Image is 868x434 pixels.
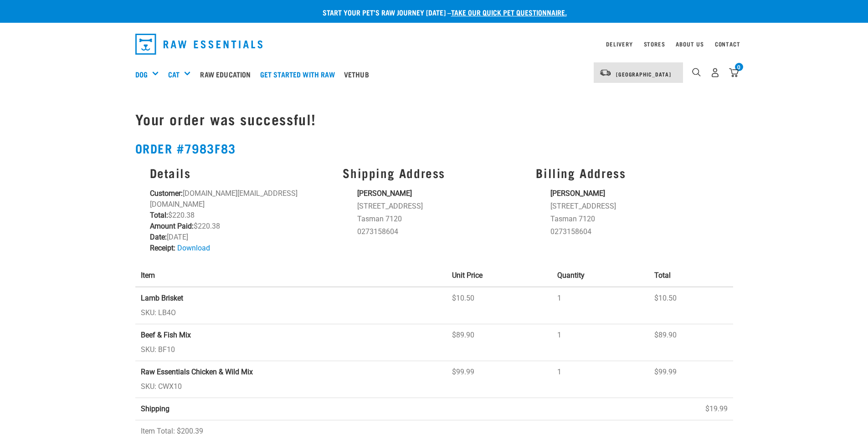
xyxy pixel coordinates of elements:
[177,244,210,252] a: Download
[606,42,632,46] a: Delivery
[357,214,525,225] li: Tasman 7120
[649,361,733,398] td: $99.99
[135,361,447,398] td: SKU: CWX10
[342,56,376,92] a: Vethub
[135,141,733,155] h2: Order #7983f83
[135,69,148,80] a: Dog
[550,226,718,237] li: 0273158604
[357,201,525,212] li: [STREET_ADDRESS]
[692,68,701,77] img: home-icon-1@2x.png
[552,265,649,287] th: Quantity
[150,233,167,241] strong: Date:
[536,166,718,180] h3: Billing Address
[552,361,649,398] td: 1
[447,361,551,398] td: $99.99
[715,42,740,46] a: Contact
[447,287,551,324] td: $10.50
[550,214,718,225] li: Tasman 7120
[649,324,733,361] td: $89.90
[144,160,338,259] div: [DOMAIN_NAME][EMAIL_ADDRESS][DOMAIN_NAME] $220.38 $220.38 [DATE]
[357,226,525,237] li: 0273158604
[135,265,447,287] th: Item
[135,111,733,127] h1: Your order was successful!
[141,294,183,302] strong: Lamb Brisket
[451,10,567,14] a: take our quick pet questionnaire.
[258,56,342,92] a: Get started with Raw
[150,211,168,220] strong: Total:
[141,331,191,339] strong: Beef & Fish Mix
[676,42,704,46] a: About Us
[150,189,183,198] strong: Customer:
[150,222,194,230] strong: Amount Paid:
[735,63,743,71] div: 0
[198,56,257,92] a: Raw Education
[552,324,649,361] td: 1
[135,34,263,55] img: Raw Essentials Logo
[644,42,665,46] a: Stores
[150,166,332,180] h3: Details
[550,201,718,212] li: [STREET_ADDRESS]
[141,404,169,413] strong: Shipping
[616,72,671,76] span: [GEOGRAPHIC_DATA]
[141,368,253,376] strong: Raw Essentials Chicken & Wild Mix
[357,189,412,198] strong: [PERSON_NAME]
[552,287,649,324] td: 1
[343,166,525,180] h3: Shipping Address
[729,68,739,77] img: home-icon@2x.png
[649,398,733,420] td: $19.99
[135,324,447,361] td: SKU: BF10
[710,68,720,77] img: user.png
[447,265,551,287] th: Unit Price
[649,287,733,324] td: $10.50
[135,287,447,324] td: SKU: LB4O
[150,244,175,252] strong: Receipt:
[649,265,733,287] th: Total
[599,69,611,77] img: van-moving.png
[128,30,740,58] nav: dropdown navigation
[447,324,551,361] td: $89.90
[550,189,605,198] strong: [PERSON_NAME]
[168,69,180,80] a: Cat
